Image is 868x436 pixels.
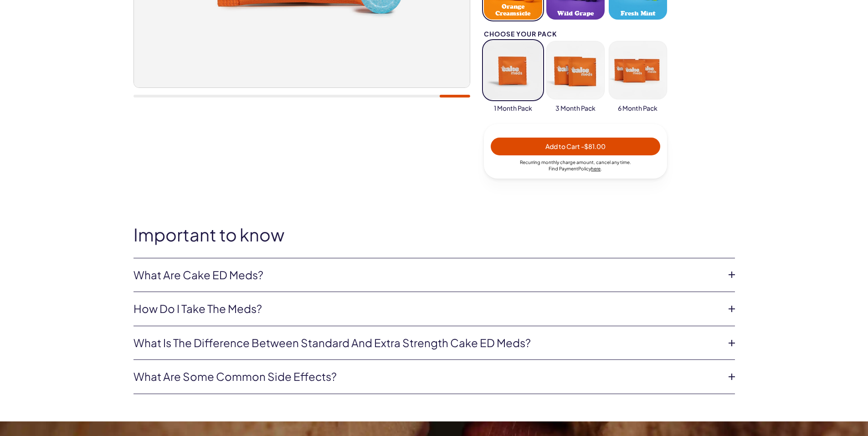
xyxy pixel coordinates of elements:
[621,10,655,17] span: Fresh Mint
[487,3,539,17] span: Orange Creamsicle
[494,104,532,113] span: 1 Month Pack
[491,159,660,172] div: Recurring monthly charge amount , cancel any time. Policy .
[591,166,601,171] a: here
[545,142,606,150] span: Add to Cart
[618,104,657,113] span: 6 Month Pack
[134,369,720,385] a: What are some common side effects?
[491,138,660,155] button: Add to Cart -$81.00
[557,10,594,17] span: Wild Grape
[555,104,596,113] span: 3 Month Pack
[134,335,720,351] a: What is the difference between Standard and Extra Strength Cake ED meds?
[484,31,667,37] div: Choose your pack
[581,142,606,150] span: - $81.00
[134,225,735,244] h2: Important to know
[549,166,578,171] span: Find Payment
[134,267,720,283] a: What are Cake ED Meds?
[134,301,720,317] a: How do I take the meds?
